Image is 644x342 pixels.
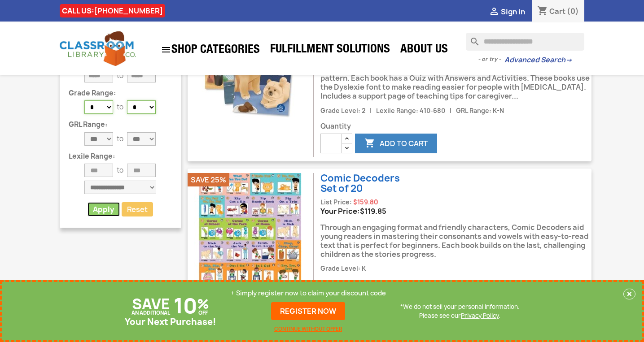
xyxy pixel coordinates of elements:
span: Price [360,206,386,216]
a: About Us [396,41,452,59]
span: (0) [567,6,579,16]
p: Lexile Range: [69,153,172,160]
i: shopping_cart [537,6,548,17]
i:  [489,7,499,17]
a: Advanced Search→ [504,56,572,65]
a: SHOP CATEGORIES [156,40,264,60]
span: GRL Range: K-N [456,107,504,115]
p: Grade Range: [69,90,172,97]
a:  Sign in [489,7,525,17]
i: search [466,33,477,43]
i:  [161,44,171,55]
span: Cart [549,6,565,16]
p: to [117,134,123,143]
a: Comic DecodersSet of 20 [320,172,400,195]
span: Grade Level: 2 [320,107,365,115]
a: [PHONE_NUMBER] [94,6,163,16]
span: Lexile Range: 410-680 [376,107,445,115]
span: → [565,56,572,65]
button: Apply [88,202,120,216]
div: Your Price: [320,207,591,216]
img: Classroom Library Company [60,31,136,66]
span: Quantity [320,280,591,289]
span: Sign in [501,7,525,17]
span: - or try - [478,55,504,64]
p: to [117,71,123,80]
p: to [117,166,123,175]
p: to [117,103,123,112]
input: Quantity [320,134,342,153]
input: Search [466,33,584,51]
a: Reset [122,202,153,216]
div: Through an engaging format and friendly characters, Comic Decoders aid young readers in mastering... [320,216,591,264]
span: | [367,107,375,115]
span: | [447,107,455,115]
div: CALL US: [60,4,165,17]
span: Quantity [320,122,591,131]
li: Save 25% [188,173,229,186]
p: GRL Range: [69,121,172,129]
button: Add to cart [355,134,437,153]
a: Fulfillment Solutions [266,41,394,59]
span: Grade Level: K [320,264,366,273]
span: List Price: [320,198,352,206]
span: Regular price [353,198,378,207]
i:  [364,139,375,149]
img: Comic Decoders (Set of 20) [194,173,307,285]
div: Practice decoding words while taking an adventure! Each engaging story features words of differen... [320,48,591,105]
